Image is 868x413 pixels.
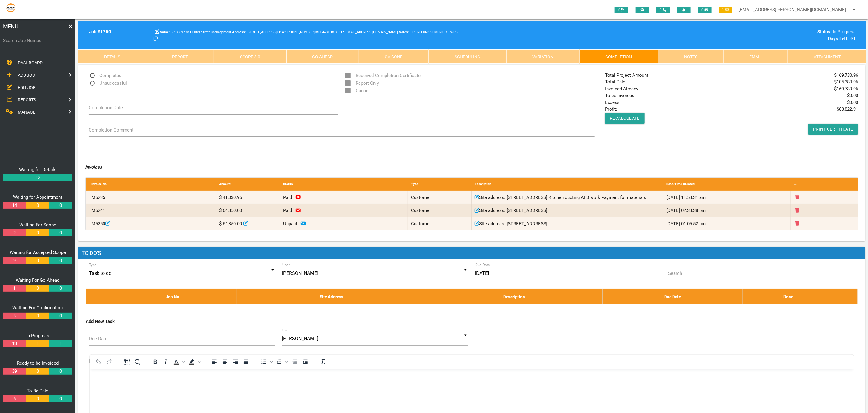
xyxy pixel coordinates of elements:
[216,178,280,191] div: Amount
[27,388,49,394] a: To Be Paid
[719,7,732,13] span: 1
[161,358,171,366] button: Italic
[18,85,36,90] span: EDIT JOB
[89,358,112,365] label: Description
[49,313,72,320] a: 0
[286,49,359,64] a: Go Ahead
[18,97,36,102] span: REPORTS
[86,319,115,324] b: Add New Task
[26,202,49,209] a: 0
[18,110,35,115] span: MANAGE
[669,28,856,42] div: In Progress -31
[282,30,286,34] b: W:
[506,49,579,64] a: Variation
[301,221,306,226] a: Click to pay invoice
[426,289,602,304] th: Description
[259,358,274,366] div: Bullet list
[49,395,72,402] a: 0
[656,7,670,13] span: 0
[296,195,301,200] a: Click to remove payment
[214,49,286,64] a: Scope 3-0
[658,49,723,64] a: Notes
[345,72,421,80] span: Received Completion Certificate
[232,30,246,34] b: Address:
[85,164,102,170] i: Invoices
[282,262,290,268] label: User
[277,30,282,34] span: Home Phone
[49,285,72,292] a: 0
[475,262,490,268] label: Due Date
[26,229,49,236] a: 0
[3,257,26,264] a: 9
[16,278,60,283] a: Waiting For Go Ahead
[315,30,340,34] span: Aqua therm pipes/fire repairs
[3,368,26,375] a: 39
[160,30,170,34] b: Name:
[847,92,858,99] span: $ 0.00
[315,30,319,34] b: M:
[818,29,832,34] b: Status:
[26,395,49,402] a: 0
[10,250,66,255] a: Waiting for Accepted Scope
[408,191,472,204] div: Customer
[472,217,663,230] div: Site address: [STREET_ADDRESS]
[345,87,370,95] span: Cancel
[300,358,310,366] button: Increase indent
[26,313,49,320] a: 0
[89,191,216,204] div: M5235
[26,257,49,264] a: 0
[345,80,379,87] span: Report Only
[232,30,277,34] span: [STREET_ADDRESS]
[26,340,49,347] a: 1
[318,358,328,366] button: Clear formatting
[472,178,663,191] div: Description
[19,222,56,228] a: Waiting For Scope
[828,36,849,41] b: Days Left:
[723,49,788,64] a: Email
[698,7,712,13] span: 0
[341,30,398,34] span: [EMAIL_ADDRESS][DOMAIN_NAME]
[3,313,26,320] a: 3
[3,22,18,31] span: MENU
[49,340,72,347] a: 1
[49,202,72,209] a: 0
[283,208,292,213] span: Invoice paid on 01/07/2025
[171,358,186,366] div: Text color Black
[3,202,26,209] a: 14
[3,395,26,402] a: 6
[341,30,344,34] b: E:
[791,178,855,191] div: ...
[277,30,281,34] b: H:
[89,262,97,268] label: Type
[216,204,280,217] div: $ 64,350.00
[296,208,301,213] a: Click to remove payment
[663,217,791,230] div: [DATE] 01:05:52 pm
[89,335,107,342] label: Due Date
[17,360,59,366] a: Ready to be Invoiced
[399,30,458,34] span: FIRE REFURBISHMENT REPAIRS
[603,289,743,304] th: Due Date
[274,358,289,366] div: Numbered list
[230,358,241,366] button: Align right
[89,29,111,34] b: Job # 1750
[605,113,645,124] button: Recalculate
[282,30,315,34] span: [PHONE_NUMBER]
[78,247,865,259] h1: To Do's
[282,327,290,333] label: User
[49,257,72,264] a: 0
[280,178,408,191] div: Status
[408,178,472,191] div: Type
[580,49,658,64] a: Completion
[788,49,866,64] a: Attachment
[89,80,127,87] span: Unsuccessful
[132,358,143,366] button: Find and replace
[49,229,72,236] a: 0
[160,30,231,34] span: SP 8089 c/o Hunter Strata Management
[408,217,472,230] div: Customer
[89,72,121,80] span: Completed
[89,178,216,191] div: Invoice No.
[359,49,429,64] a: GA Conf
[3,340,26,347] a: 13
[216,191,280,204] div: $ 41,030.96
[109,289,237,304] th: Job No.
